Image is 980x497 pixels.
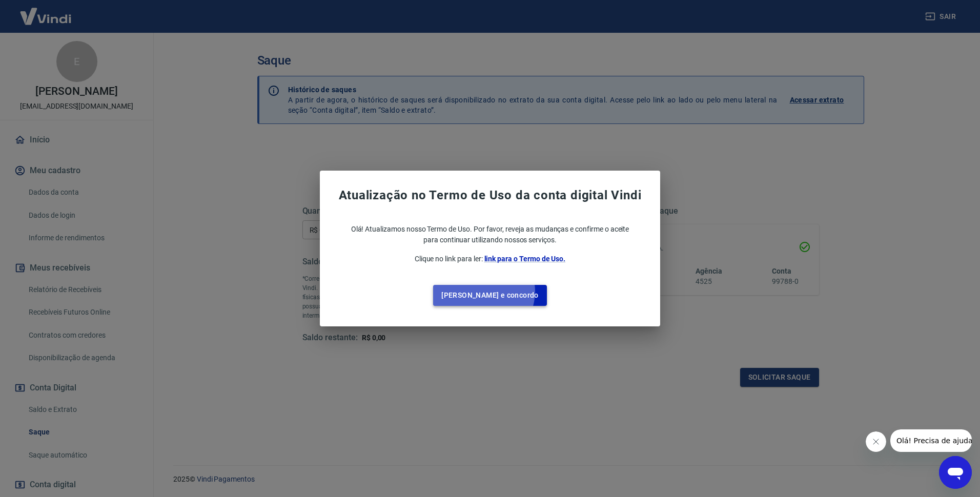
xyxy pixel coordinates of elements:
[484,255,566,263] a: link para o Termo de Uso.
[324,187,656,203] span: Atualização no Termo de Uso da conta digital Vindi
[324,224,656,245] p: Olá! Atualizamos nosso Termo de Uso. Por favor, reveja as mudanças e confirme o aceite para conti...
[890,429,972,452] iframe: Mensagem da empresa
[939,456,972,489] iframe: Botão para abrir a janela de mensagens
[433,285,547,306] button: [PERSON_NAME] e concordo
[324,254,656,264] p: Clique no link para ler:
[866,431,886,452] iframe: Fechar mensagem
[6,7,86,15] span: Olá! Precisa de ajuda?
